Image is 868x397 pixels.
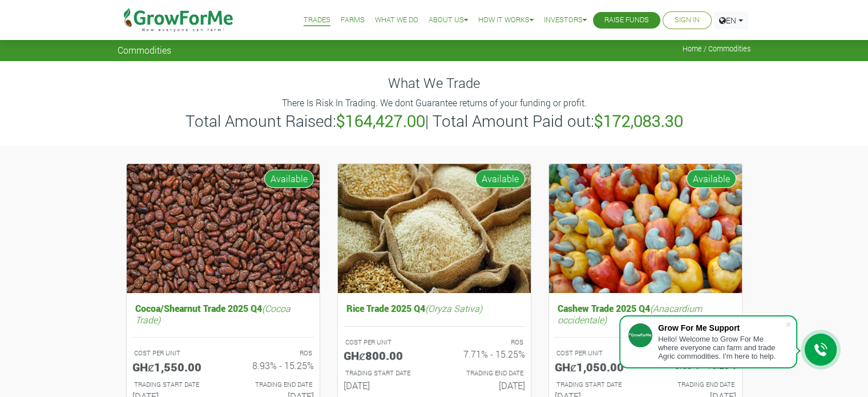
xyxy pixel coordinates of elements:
[119,96,749,110] p: There Is Risk In Trading. We dont Guarantee returns of your funding or profit.
[555,300,736,327] h5: Cashew Trade 2025 Q4
[344,380,426,391] h6: [DATE]
[556,380,635,390] p: Estimated Trading Start Date
[714,11,748,29] a: EN
[687,170,736,188] span: Available
[233,348,312,358] p: ROS
[118,45,171,55] span: Commodities
[344,300,525,316] h5: Rice Trade 2025 Q4
[425,302,482,314] i: (Oryza Sativa)
[445,338,523,347] p: ROS
[654,360,736,371] h6: 8.09% - 15.28%
[119,111,749,131] h3: Total Amount Raised: | Total Amount Paid out:
[555,360,637,374] h5: GHȼ1,050.00
[478,14,534,26] a: How it Works
[594,110,683,131] b: $172,083.30
[443,348,525,359] h6: 7.71% - 15.25%
[232,360,314,371] h6: 8.93% - 15.25%
[336,110,425,131] b: $164,427.00
[118,75,751,91] h4: What We Trade
[304,14,330,26] a: Trades
[658,323,785,332] div: Grow For Me Support
[132,360,215,374] h5: GHȼ1,550.00
[658,335,785,360] div: Hello! Welcome to Grow For Me where everyone can farm and trade Agric commodities. I'm here to help.
[344,300,525,395] a: Rice Trade 2025 Q4(Oryza Sativa) COST PER UNIT GHȼ800.00 ROS 7.71% - 15.25% TRADING START DATE [D...
[656,380,734,390] p: Estimated Trading End Date
[345,338,424,347] p: COST PER UNIT
[429,14,468,26] a: About Us
[132,300,314,327] h5: Cocoa/Shearnut Trade 2025 Q4
[556,348,635,358] p: COST PER UNIT
[544,14,587,26] a: Investors
[341,14,365,26] a: Farms
[264,170,314,188] span: Available
[443,380,525,391] h6: [DATE]
[134,348,213,358] p: COST PER UNIT
[233,380,312,390] p: Estimated Trading End Date
[675,14,700,26] a: Sign In
[683,45,751,53] span: Home / Commodities
[549,164,742,294] img: growforme image
[338,164,531,294] img: growforme image
[135,302,290,325] i: (Cocoa Trade)
[134,380,213,390] p: Estimated Trading Start Date
[375,14,418,26] a: What We Do
[604,14,649,26] a: Raise Funds
[345,368,424,378] p: Estimated Trading Start Date
[445,368,523,378] p: Estimated Trading End Date
[344,348,426,362] h5: GHȼ800.00
[475,170,525,188] span: Available
[127,164,320,294] img: growforme image
[558,302,702,325] i: (Anacardium occidentale)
